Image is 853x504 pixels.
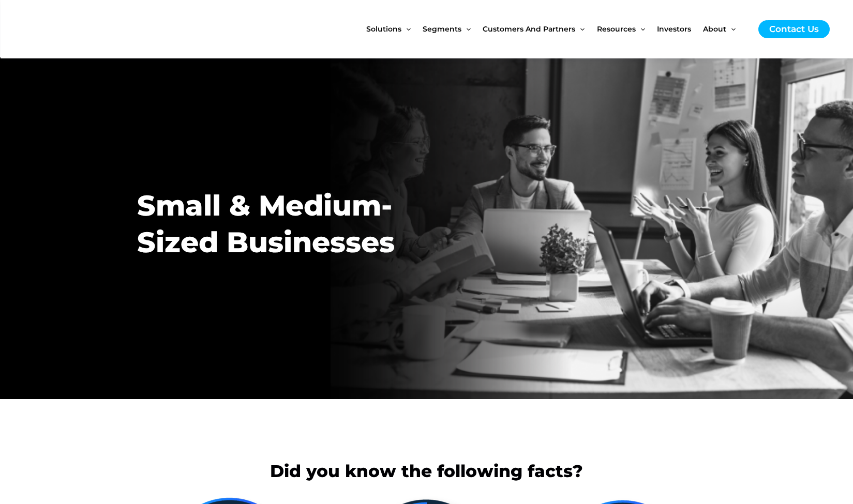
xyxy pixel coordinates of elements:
[137,187,422,261] h2: Small & Medium-Sized Businesses
[423,7,461,51] span: Segments
[657,7,703,51] a: Investors
[19,8,143,51] img: CyberCatch
[366,7,401,51] span: Solutions
[483,7,575,51] span: Customers and Partners
[657,7,691,51] span: Investors
[726,7,736,51] span: Menu Toggle
[636,7,645,51] span: Menu Toggle
[461,7,471,51] span: Menu Toggle
[137,460,716,482] h2: Did you know the following facts?
[366,7,748,51] nav: Site Navigation: New Main Menu
[401,7,411,51] span: Menu Toggle
[575,7,585,51] span: Menu Toggle
[597,7,636,51] span: Resources
[703,7,726,51] span: About
[758,20,830,38] a: Contact Us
